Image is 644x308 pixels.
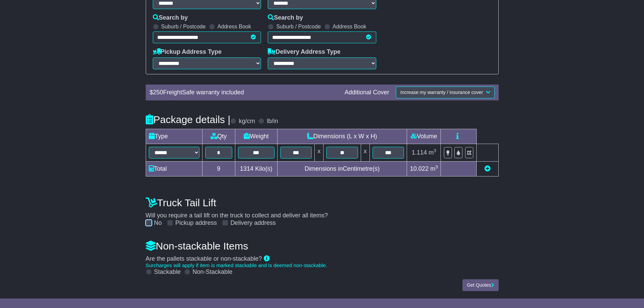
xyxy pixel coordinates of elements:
td: Dimensions (L x W x H) [277,129,407,144]
label: Delivery address [231,219,276,227]
h4: Truck Tail Lift [146,197,499,208]
label: Delivery Address Type [268,48,340,56]
h4: Package details | [146,114,231,125]
td: Total [146,161,202,176]
label: Search by [153,14,188,22]
span: Increase my warranty / insurance cover [400,90,483,95]
div: Surcharges will apply if item is marked stackable and is deemed non-stackable. [146,262,499,268]
span: 1.114 [412,149,427,156]
label: Stackable [154,268,181,276]
label: Search by [268,14,303,22]
td: Volume [407,129,441,144]
span: 1314 [240,165,254,172]
span: m [429,149,436,156]
label: Address Book [333,23,366,30]
td: Dimensions in Centimetre(s) [277,161,407,176]
label: Pickup Address Type [153,48,222,56]
label: Address Book [217,23,251,30]
h4: Non-stackable Items [146,240,499,252]
td: Type [146,129,202,144]
button: Increase my warranty / insurance cover [396,87,494,98]
span: m [430,165,438,172]
sup: 3 [435,164,438,169]
label: Suburb / Postcode [161,23,206,30]
td: Kilo(s) [235,161,278,176]
button: Get Quotes [462,279,499,291]
td: Weight [235,129,278,144]
span: Are the pallets stackable or non-stackable? [146,255,262,262]
a: Add new item [484,165,491,172]
sup: 3 [434,148,436,153]
label: No [154,219,162,227]
td: x [315,144,324,161]
label: lb/in [267,118,278,125]
div: Additional Cover [341,89,392,96]
label: Pickup address [175,219,217,227]
div: Will you require a tail lift on the truck to collect and deliver all items? [142,194,502,227]
td: x [361,144,369,161]
td: Qty [202,129,235,144]
label: Non-Stackable [193,268,233,276]
div: $ FreightSafe warranty included [146,89,341,96]
label: kg/cm [239,118,255,125]
label: Suburb / Postcode [276,23,321,30]
td: 9 [202,161,235,176]
span: 250 [153,89,163,96]
span: 10.022 [410,165,429,172]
